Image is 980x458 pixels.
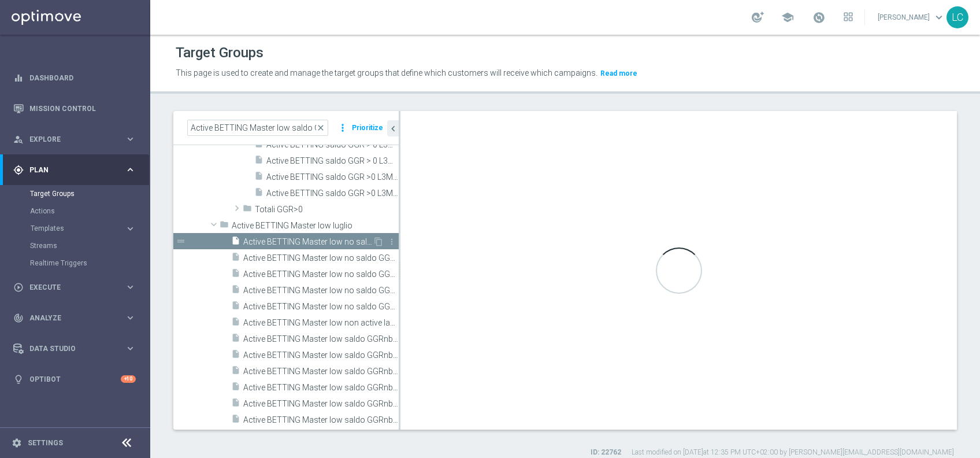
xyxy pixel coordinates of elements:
[781,11,794,24] span: school
[13,165,125,175] div: Plan
[243,253,399,263] span: Active BETTING Master low no saldo GGRnb&gt;0
[30,206,120,216] a: Actions
[13,343,125,354] div: Data Studio
[243,302,399,312] span: Active BETTING Master low no saldo GGRnb&gt;0 DEP RANK TOP
[231,382,240,395] i: insert_drive_file
[30,237,149,254] div: Streams
[13,104,136,113] button: Mission Control
[231,365,240,379] i: insert_drive_file
[13,73,24,83] i: equalizer
[220,220,229,233] i: folder
[13,62,136,93] div: Dashboard
[231,414,240,427] i: insert_drive_file
[266,172,399,182] span: Active BETTING saldo GGR &gt;0 L3M STRATEGIST
[30,258,120,268] a: Realtime Triggers
[946,6,968,28] div: LC
[243,415,399,425] span: Active BETTING Master low saldo GGRnb&gt;0 MAXIMIZER
[13,134,125,145] div: Explore
[13,344,136,353] button: Data Studio keyboard_arrow_right
[12,438,22,448] i: settings
[30,185,149,202] div: Target Groups
[387,120,399,136] button: chevron_left
[933,11,945,24] span: keyboard_arrow_down
[266,189,399,198] span: Active BETTING saldo GGR &gt;0 L3M TOP
[231,285,240,298] i: insert_drive_file
[254,187,263,201] i: insert_drive_file
[243,237,373,247] span: Active BETTING Master low no saldo GGRnb&lt;=0
[125,343,136,354] i: keyboard_arrow_right
[187,120,328,136] input: Quick find group or folder
[877,9,946,26] a: [PERSON_NAME]keyboard_arrow_down
[243,204,252,217] i: folder
[316,123,325,132] span: close
[13,73,136,83] div: equalizer Dashboard
[337,120,348,136] i: more_vert
[13,375,136,384] div: lightbulb Optibot +10
[13,313,125,323] div: Analyze
[254,139,263,152] i: insert_drive_file
[28,439,63,446] a: Settings
[29,167,125,173] span: Plan
[13,282,24,293] i: play_circle_outline
[243,383,399,393] span: Active BETTING Master low saldo GGRnb&gt;0 BALANCER
[232,221,399,231] span: Active BETTING Master low luglio
[13,135,136,144] button: person_search Explore keyboard_arrow_right
[243,269,399,279] span: Active BETTING Master low no saldo GGRnb&gt;0 DEP RANK BOTTOM
[243,286,399,296] span: Active BETTING Master low no saldo GGRnb&gt;0 DEP RANK MID
[30,189,120,198] a: Target Groups
[13,313,24,323] i: track_changes
[591,448,621,457] label: ID: 22762
[374,237,383,246] i: Duplicate Target group
[231,268,240,282] i: insert_drive_file
[29,136,125,143] span: Explore
[30,202,149,220] div: Actions
[30,224,136,233] button: Templates keyboard_arrow_right
[30,241,120,250] a: Streams
[231,317,240,330] i: insert_drive_file
[29,364,121,394] a: Optibot
[125,164,136,175] i: keyboard_arrow_right
[599,67,639,80] button: Read more
[266,156,399,166] span: Active BETTING saldo GGR &gt; 0 L3M OPTIMIZER/MAXIMIZER
[243,367,399,376] span: Active BETTING Master low saldo GGRnb&gt;0 L3M MAXIMIZER/OPTIMIZER
[388,123,399,134] i: chevron_left
[121,375,136,383] div: +10
[125,223,136,234] i: keyboard_arrow_right
[632,448,954,457] label: Last modified on [DATE] at 12:35 PM UTC+02:00 by [PERSON_NAME][EMAIL_ADDRESS][DOMAIN_NAME]
[231,252,240,265] i: insert_drive_file
[13,374,24,385] i: lightbulb
[13,165,136,175] button: gps_fixed Plan keyboard_arrow_right
[31,225,125,232] div: Templates
[350,120,385,136] button: Prioritize
[243,318,399,328] span: Active BETTING Master low non active last week GGRnb&gt;0
[231,398,240,411] i: insert_drive_file
[29,345,125,352] span: Data Studio
[13,364,136,394] div: Optibot
[29,93,136,124] a: Mission Control
[29,62,136,93] a: Dashboard
[255,205,399,215] span: Totali GGR&gt;0
[30,220,149,237] div: Templates
[13,165,24,175] i: gps_fixed
[243,334,399,344] span: Active BETTING Master low saldo GGRnb&lt;=0
[231,236,240,249] i: insert_drive_file
[13,313,136,323] button: track_changes Analyze keyboard_arrow_right
[243,350,399,360] span: Active BETTING Master low saldo GGRnb&gt;0
[13,282,125,293] div: Execute
[13,283,136,292] button: play_circle_outline Execute keyboard_arrow_right
[231,333,240,346] i: insert_drive_file
[13,134,24,145] i: person_search
[29,284,125,291] span: Execute
[125,282,136,293] i: keyboard_arrow_right
[231,349,240,363] i: insert_drive_file
[125,134,136,145] i: keyboard_arrow_right
[387,237,396,246] i: more_vert
[31,225,113,232] span: Templates
[254,171,263,184] i: insert_drive_file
